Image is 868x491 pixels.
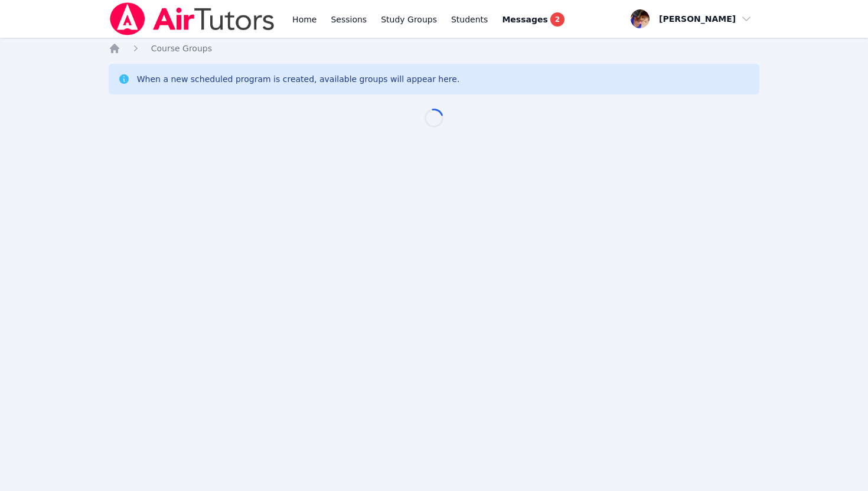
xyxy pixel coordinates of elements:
[502,14,547,25] span: Messages
[137,73,460,85] div: When a new scheduled program is created, available groups will appear here.
[151,42,212,54] a: Course Groups
[109,2,276,35] img: Air Tutors
[550,12,564,27] span: 2
[151,44,212,53] span: Course Groups
[109,42,760,54] nav: Breadcrumb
